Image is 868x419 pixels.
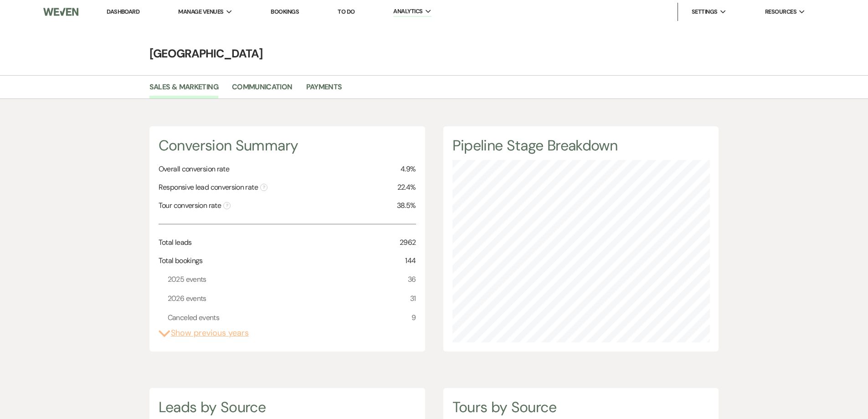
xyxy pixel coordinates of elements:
[338,8,354,16] a: To Do
[260,184,267,191] span: ?
[692,7,718,16] span: Settings
[106,46,762,62] h4: [GEOGRAPHIC_DATA]
[159,255,203,266] span: Total bookings
[159,135,416,156] h4: Conversion Summary
[410,293,416,305] span: 31
[397,200,416,211] span: 38.5%
[405,255,416,266] span: 144
[401,164,416,175] span: 4.9%
[159,182,267,193] span: Responsive lead conversion rate
[411,312,416,324] span: 9
[397,182,416,193] span: 22.4%
[765,7,796,16] span: Resources
[168,293,206,305] span: 2026 events
[393,7,422,16] span: Analytics
[452,397,710,418] h4: Tours by Source
[168,274,206,285] span: 2025 events
[159,397,416,418] h4: Leads by Source
[107,8,139,16] a: Dashboard
[159,327,249,339] button: Show previous years
[400,237,416,248] span: 2962
[149,81,218,98] a: Sales & Marketing
[159,200,231,211] span: Tour conversion rate
[159,164,229,175] span: Overall conversion rate
[43,2,78,21] img: Weven Logo
[408,274,416,285] span: 36
[306,81,342,98] a: Payments
[271,8,299,16] a: Bookings
[232,81,293,98] a: Communication
[159,237,192,248] span: Total leads
[168,312,219,324] span: Canceled events
[178,7,223,16] span: Manage Venues
[223,202,231,209] span: ?
[452,135,710,156] h4: Pipeline Stage Breakdown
